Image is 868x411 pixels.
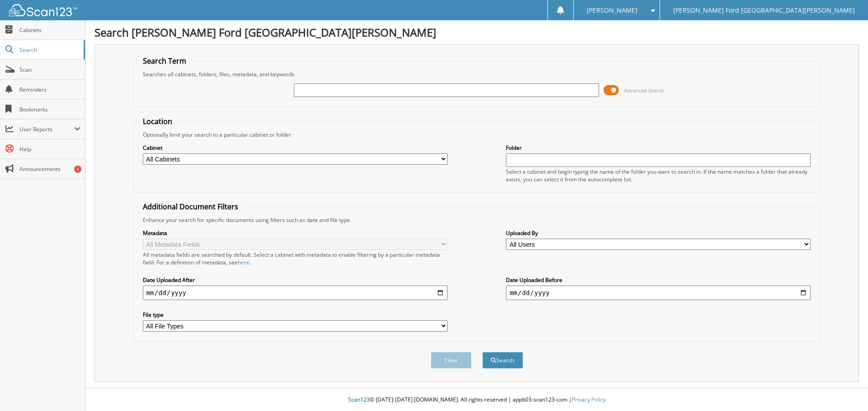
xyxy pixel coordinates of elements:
div: Searches all cabinets, folders, files, metadata, and keywords [138,70,816,78]
legend: Search Term [138,56,191,66]
input: start [143,286,448,300]
span: Scan123 [348,396,370,403]
label: Folder [506,144,811,152]
span: Bookmarks [19,106,80,113]
label: Metadata [143,229,448,237]
span: Advanced Search [624,87,664,94]
span: Cabinets [19,26,80,34]
div: Select a cabinet and begin typing the name of the folder you want to search in. If the name match... [506,168,811,183]
img: scan123-logo-white.svg [9,4,77,16]
label: Uploaded By [506,229,811,237]
button: Clear [431,352,472,369]
legend: Location [138,116,177,126]
div: © [DATE]-[DATE] [DOMAIN_NAME]. All rights reserved | appb03-scan123-com | [85,389,868,411]
div: Optionally limit your search to a particular cabinet or folder [138,131,816,139]
div: All metadata fields are searched by default. Select a cabinet with metadata to enable filtering b... [143,251,448,266]
span: [PERSON_NAME] Ford [GEOGRAPHIC_DATA][PERSON_NAME] [673,8,855,13]
input: end [506,286,811,300]
span: Search [19,46,79,54]
div: Enhance your search for specific documents using filters such as date and file type. [138,216,816,224]
button: Search [482,352,523,369]
span: Announcements [19,165,80,173]
span: User Reports [19,125,74,133]
legend: Additional Document Filters [138,202,243,212]
span: Scan [19,66,80,74]
label: Cabinet [143,144,448,152]
h1: Search [PERSON_NAME] Ford [GEOGRAPHIC_DATA][PERSON_NAME] [94,25,859,40]
a: here [238,259,250,266]
span: Help [19,145,80,153]
a: Privacy Policy [572,396,606,403]
div: 1 [74,166,81,173]
label: Date Uploaded After [143,276,448,284]
span: Reminders [19,86,80,93]
span: [PERSON_NAME] [587,8,637,13]
label: Date Uploaded Before [506,276,811,284]
label: File type [143,311,448,319]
